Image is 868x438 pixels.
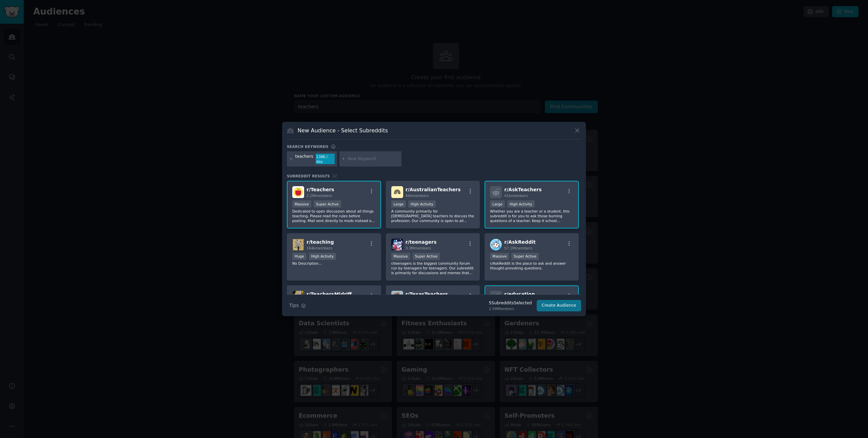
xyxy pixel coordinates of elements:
[391,239,403,250] img: teenagers
[287,144,329,149] h3: Search keywords
[307,187,334,192] span: r/ Teachers
[504,187,541,192] span: r/ AskTeachers
[489,306,532,311] div: 2.5M Members
[292,209,376,223] p: Dedicated to open discussion about all things teaching. Please read the rules before posting. Mai...
[504,194,528,198] span: 41k members
[504,291,535,297] span: r/ education
[307,239,334,245] span: r/ teaching
[292,186,304,198] img: Teachers
[408,200,436,207] div: High Activity
[489,300,532,306] div: 5 Subreddit s Selected
[348,156,399,162] input: New Keyword
[287,174,330,178] span: Subreddit Results
[504,246,532,250] span: 57.1M members
[307,246,332,250] span: 164k members
[406,291,448,297] span: r/ TexasTeachers
[507,200,535,207] div: High Activity
[292,261,376,266] p: No Description...
[537,300,581,311] button: Create Audience
[292,291,304,303] img: TeachersMidriff
[391,261,475,275] p: r/teenagers is the biggest community forum run by teenagers for teenagers. Our subreddit is prima...
[316,154,335,165] div: 1386 / day
[314,200,341,207] div: Super Active
[490,200,505,207] div: Large
[490,209,573,223] p: Whether you are a teacher or a student, this subreddit is for you to ask those burning questions ...
[391,186,403,198] img: AustralianTeachers
[292,253,307,260] div: Huge
[406,239,437,245] span: r/ teenagers
[307,291,352,297] span: r/ TeachersMidriff
[406,246,431,250] span: 3.3M members
[511,253,539,260] div: Super Active
[391,291,403,303] img: TexasTeachers
[287,300,308,311] button: Tips
[307,194,332,198] span: 2.2M members
[406,194,429,198] span: 44k members
[309,253,336,260] div: High Activity
[504,239,535,245] span: r/ AskReddit
[391,253,410,260] div: Massive
[413,253,440,260] div: Super Active
[332,174,337,178] span: 22
[490,261,573,270] p: r/AskReddit is the place to ask and answer thought-provoking questions.
[292,239,304,250] img: teaching
[391,209,475,223] p: A community primarily for [DEMOGRAPHIC_DATA] teachers to discuss the profession. Our community is...
[490,253,509,260] div: Massive
[406,187,461,192] span: r/ AustralianTeachers
[298,127,388,134] h3: New Audience - Select Subreddits
[295,154,313,165] div: teachers
[289,302,299,309] span: Tips
[490,239,502,250] img: AskReddit
[292,200,311,207] div: Massive
[391,200,406,207] div: Large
